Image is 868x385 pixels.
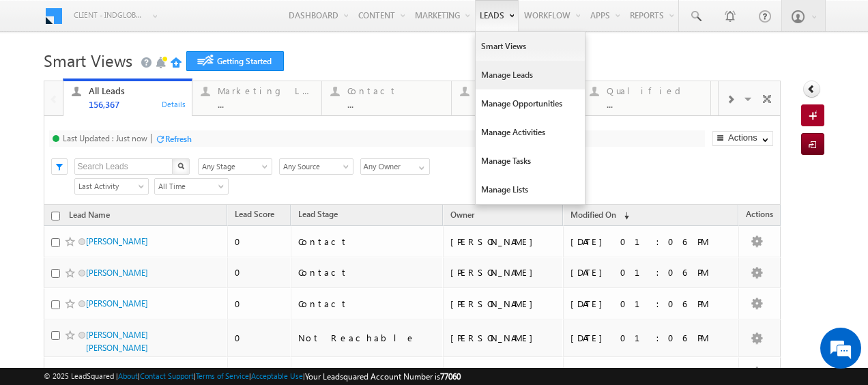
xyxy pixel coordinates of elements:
div: Not Reachable [298,332,437,344]
div: [PERSON_NAME] [450,332,556,344]
span: Client - indglobal1 (77060) [74,8,145,22]
span: Any Source [280,160,349,173]
div: [DATE] 01:05 PM [570,367,733,379]
input: Search Leads [74,158,173,175]
a: [PERSON_NAME] [86,236,148,246]
div: [DATE] 01:06 PM [570,236,733,248]
a: Smart Views [476,32,585,61]
div: Last Updated : Just now [63,133,147,143]
a: All Time [154,178,229,195]
div: Lead Source Filter [279,158,353,175]
span: Smart Views [44,49,132,71]
div: [DATE] 01:06 PM [570,298,733,310]
div: [DATE] 01:06 PM [570,332,733,344]
a: [PERSON_NAME] [86,298,148,309]
a: Marketing Leads... [192,81,322,115]
a: Acceptable Use [251,371,303,380]
div: Not Interested [298,367,437,379]
input: Type to Search [360,158,430,175]
div: All Leads [89,85,184,96]
a: Show All Items [411,159,429,173]
a: Modified On (sorted descending) [564,207,636,225]
a: Getting Started [186,51,284,71]
a: [PERSON_NAME] [86,268,148,278]
a: Any Source [279,158,353,175]
div: Details [161,98,187,110]
a: Prospect... [451,81,581,115]
a: About [118,371,138,380]
div: 0 [235,298,285,310]
button: Actions [712,131,773,146]
a: Contact... [321,81,452,115]
span: Any Stage [199,160,267,173]
a: Any Stage [198,158,272,175]
div: 0 [235,266,285,279]
div: [PERSON_NAME] [450,236,556,248]
a: Manage Leads [476,61,585,89]
a: Manage Opportunities [476,89,585,118]
span: Last Activity [75,180,144,192]
div: Contact [298,266,437,279]
div: 0 [235,236,285,248]
div: Owner Filter [360,158,429,175]
a: Manage Tasks [476,147,585,175]
a: Terms of Service [196,371,249,380]
div: [PERSON_NAME] [450,367,556,379]
div: Lead Stage Filter [198,158,272,175]
span: Your Leadsquared Account Number is [305,371,461,382]
div: Marketing Leads [218,85,313,96]
span: Modified On [570,210,616,220]
a: Lead Name [62,208,117,225]
div: Contact [298,236,437,248]
a: Qualified... [581,81,711,115]
div: 0 [235,332,285,344]
div: [DATE] 01:06 PM [570,266,733,279]
a: Last Activity [74,178,149,195]
a: Manage Activities [476,118,585,147]
a: All Leads156,367Details [63,79,193,117]
div: [PERSON_NAME] [450,298,556,310]
div: Qualified [607,85,702,96]
span: All Time [155,180,224,192]
img: Search [177,162,184,169]
a: Lead Stage [291,207,345,225]
div: [PERSON_NAME] [450,266,556,279]
div: Contact [347,85,443,96]
div: 156,367 [89,99,184,109]
span: © 2025 LeadSquared | | | | | [44,370,461,383]
span: 77060 [440,371,461,382]
div: Contact [298,298,437,310]
span: Owner [450,210,474,220]
span: (sorted descending) [618,210,629,221]
span: Lead Stage [298,209,338,219]
a: Contact Support [140,371,194,380]
div: ... [218,99,313,109]
div: Refresh [165,134,192,144]
a: [PERSON_NAME] [PERSON_NAME] [86,330,148,353]
a: Manage Lists [476,175,585,204]
input: Check all records [51,212,60,220]
div: ... [347,99,443,109]
span: Actions [739,207,780,225]
span: Lead Score [235,209,274,219]
a: Lead Score [228,207,281,225]
div: 0 [235,367,285,379]
div: ... [607,99,702,109]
